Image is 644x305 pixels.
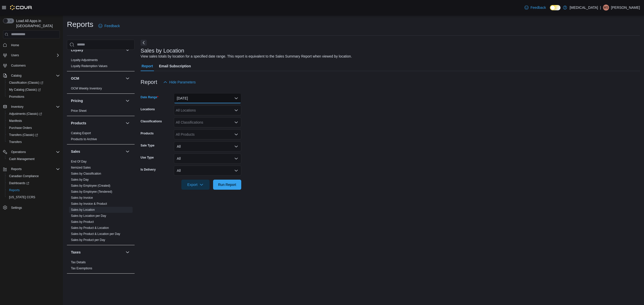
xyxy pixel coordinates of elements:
[9,73,60,79] span: Catalog
[9,174,39,178] span: Canadian Compliance
[9,63,28,69] a: Customers
[5,86,62,93] a: My Catalog (Classic)
[71,160,87,164] span: End Of Day
[11,74,21,78] span: Catalog
[159,61,191,71] span: Email Subscription
[600,5,601,11] p: |
[5,194,62,201] button: [US_STATE] CCRS
[14,18,60,28] span: Load All Apps in [GEOGRAPHIC_DATA]
[104,23,120,28] span: Feedback
[9,88,41,92] span: My Catalog (Classic)
[141,156,154,160] label: Use Type
[7,132,60,138] span: Transfers (Classic)
[71,98,83,103] h3: Pricing
[71,58,98,62] span: Loyalty Adjustments
[5,156,62,163] button: Cash Management
[71,184,110,188] span: Sales by Employee (Created)
[169,80,196,85] span: Hide Parameters
[71,220,94,224] span: Sales by Product
[9,166,24,172] button: Reports
[5,138,62,145] button: Transfers
[141,119,162,123] label: Classifications
[611,5,640,11] p: [PERSON_NAME]
[141,107,155,111] label: Locations
[125,120,131,126] button: Products
[531,5,546,10] span: Feedback
[174,93,241,103] button: [DATE]
[11,167,22,171] span: Reports
[141,54,352,59] div: View sales totals by location for a specified date range. This report is equivalent to the Sales ...
[9,157,34,161] span: Cash Management
[67,159,135,245] div: Sales
[71,76,79,81] h3: OCM
[9,149,60,155] span: Operations
[71,238,105,242] a: Sales by Product per Day
[11,53,19,57] span: Users
[125,148,131,155] button: Sales
[7,111,60,117] span: Adjustments (Classic)
[9,104,25,110] button: Inventory
[11,43,19,47] span: Home
[71,190,112,194] span: Sales by Employee (Tendered)
[96,21,122,31] a: Feedback
[71,86,102,90] span: OCM Weekly Inventory
[9,149,28,155] button: Operations
[234,120,238,124] button: Open list of options
[161,77,198,87] button: Hide Parameters
[7,125,34,131] a: Purchase Orders
[174,166,241,176] button: All
[7,80,60,86] span: Classification (Classic)
[125,75,131,81] button: OCM
[9,112,42,116] span: Adjustments (Classic)
[7,187,60,193] span: Reports
[71,232,120,236] a: Sales by Product & Location per Day
[5,110,62,117] a: Adjustments (Classic)
[1,103,62,110] button: Inventory
[141,95,158,99] label: Date Range
[71,190,112,193] a: Sales by Employee (Tendered)
[71,149,124,154] button: Sales
[9,188,20,192] span: Reports
[7,156,60,162] span: Cash Management
[7,132,40,138] a: Transfers (Classic)
[174,154,241,164] button: All
[234,108,238,112] button: Open list of options
[9,95,24,99] span: Promotions
[9,204,60,211] span: Settings
[71,196,93,199] a: Sales by Invoice
[1,166,62,173] button: Reports
[181,180,210,190] button: Export
[71,238,105,242] span: Sales by Product per Day
[7,180,60,186] span: Dashboards
[9,126,32,130] span: Purchase Orders
[71,109,87,113] a: Price Sheet
[1,72,62,79] button: Catalog
[71,172,101,175] a: Sales by Classification
[71,202,107,206] span: Sales by Invoice & Product
[67,130,135,144] div: Products
[604,5,608,11] span: MS
[71,214,106,218] a: Sales by Location per Day
[9,133,38,137] span: Transfers (Classic)
[71,250,124,255] button: Taxes
[71,266,92,270] span: Tax Exemptions
[71,178,89,181] a: Sales by Day
[218,182,236,187] span: Run Report
[11,105,23,109] span: Inventory
[213,180,241,190] button: Run Report
[9,81,43,85] span: Classification (Classic)
[603,5,609,11] div: Max Swan
[7,156,36,162] a: Cash Management
[570,5,598,11] p: [MEDICAL_DATA]
[1,62,62,69] button: Customers
[7,194,60,200] span: Washington CCRS
[71,58,98,62] a: Loyalty Adjustments
[71,121,124,126] button: Products
[71,98,124,103] button: Pricing
[67,108,135,116] div: Pricing
[7,194,37,200] a: [US_STATE] CCRS
[9,140,22,144] span: Transfers
[174,141,241,151] button: All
